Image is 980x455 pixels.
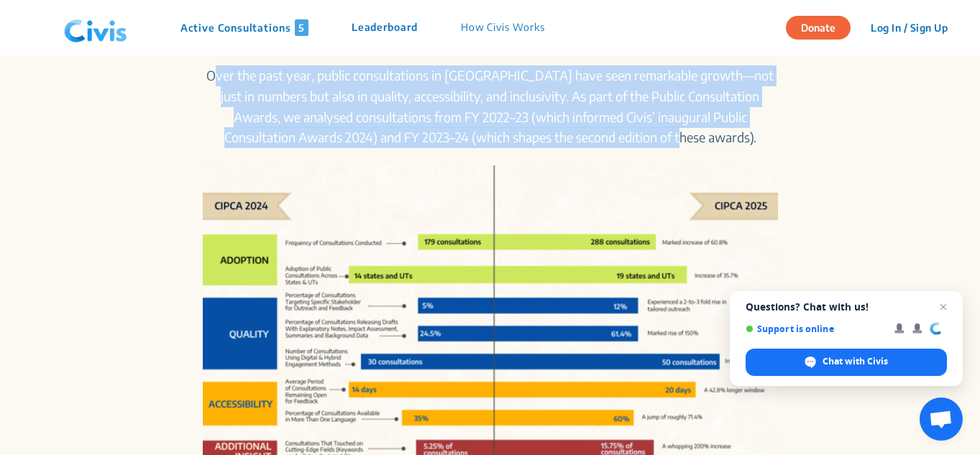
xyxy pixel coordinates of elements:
[746,301,947,313] span: Questions? Chat with us!
[295,19,308,36] span: 5
[786,16,851,40] button: Donate
[746,323,884,334] span: Support is online
[935,298,952,316] span: Close chat
[203,65,778,148] p: Over the past year, public consultations in [GEOGRAPHIC_DATA] have seen remarkable growth—not jus...
[180,19,308,36] p: Active Consultations
[58,6,133,50] img: navlogo.png
[352,19,418,36] p: Leaderboard
[461,19,545,36] p: How Civis Works
[823,355,888,368] span: Chat with Civis
[920,397,963,441] div: Open chat
[746,349,947,376] div: Chat with Civis
[786,19,861,34] a: Donate
[861,17,957,39] button: Log In / Sign Up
